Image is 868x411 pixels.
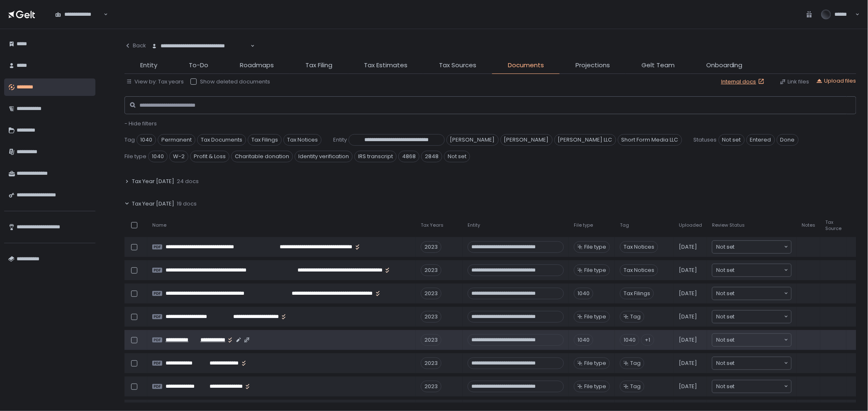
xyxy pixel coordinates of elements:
[679,360,697,367] span: [DATE]
[694,136,717,144] span: Statuses
[421,264,441,276] div: 2023
[746,134,775,146] span: Entered
[197,134,246,146] span: Tax Documents
[189,61,208,70] span: To-Do
[584,313,606,320] span: File type
[584,383,606,390] span: File type
[630,313,641,320] span: Tag
[421,151,442,162] span: 2848
[124,120,157,127] button: - Hide filters
[554,134,616,146] span: [PERSON_NAME] LLC
[148,151,168,162] span: 1040
[712,380,791,393] div: Search for option
[618,134,682,146] span: Short Form Media LLC
[333,136,347,144] span: Entity
[124,153,146,160] span: File type
[398,151,419,162] span: 4868
[439,61,476,70] span: Tax Sources
[641,61,675,70] span: Gelt Team
[574,222,593,228] span: File type
[716,289,735,298] span: Not set
[641,334,654,346] span: +1
[620,241,658,253] span: Tax Notices
[721,78,766,86] a: Internal docs
[679,313,697,320] span: [DATE]
[777,134,799,146] span: Done
[421,311,441,323] div: 2023
[679,290,697,297] span: [DATE]
[620,222,629,228] span: Tag
[500,134,553,146] span: [PERSON_NAME]
[735,243,783,251] input: Search for option
[126,78,184,86] button: View by: Tax years
[716,382,735,391] span: Not set
[620,264,658,276] span: Tax Notices
[679,267,697,274] span: [DATE]
[508,61,544,70] span: Documents
[712,222,745,228] span: Review Status
[706,61,743,70] span: Onboarding
[712,241,791,253] div: Search for option
[716,243,735,251] span: Not set
[712,264,791,276] div: Search for option
[124,42,146,49] div: Back
[735,266,783,274] input: Search for option
[716,359,735,367] span: Not set
[421,222,444,228] span: Tax Years
[802,222,815,228] span: Notes
[712,357,791,369] div: Search for option
[158,134,195,146] span: Permanent
[124,136,135,144] span: Tag
[630,360,641,367] span: Tag
[248,134,282,146] span: Tax Filings
[364,61,407,70] span: Tax Estimates
[735,313,783,321] input: Search for option
[716,313,735,321] span: Not set
[283,134,322,146] span: Tax Notices
[716,266,735,274] span: Not set
[50,5,108,23] div: Search for option
[421,357,441,369] div: 2023
[132,200,174,208] span: Tax Year [DATE]
[169,151,188,162] span: W-2
[124,37,146,54] button: Back
[240,61,274,70] span: Roadmaps
[132,178,174,185] span: Tax Year [DATE]
[421,381,441,392] div: 2023
[716,336,735,344] span: Not set
[446,134,499,146] span: [PERSON_NAME]
[584,243,606,251] span: File type
[231,151,293,162] span: Charitable donation
[468,222,480,228] span: Entity
[712,334,791,346] div: Search for option
[305,61,332,70] span: Tax Filing
[679,243,697,251] span: [DATE]
[679,383,697,390] span: [DATE]
[620,334,639,346] span: 1040
[295,151,353,162] span: Identity verification
[190,151,229,162] span: Profit & Loss
[421,288,441,299] div: 2023
[124,120,157,127] span: - Hide filters
[719,134,745,146] span: Not set
[712,287,791,300] div: Search for option
[146,37,255,55] div: Search for option
[137,134,156,146] span: 1040
[444,151,470,162] span: Not set
[735,382,783,391] input: Search for option
[735,336,783,344] input: Search for option
[574,288,593,299] div: 1040
[630,383,641,390] span: Tag
[735,359,783,367] input: Search for option
[679,336,697,344] span: [DATE]
[620,288,654,299] span: Tax Filings
[816,77,856,85] div: Upload files
[574,334,593,346] div: 1040
[825,219,841,232] span: Tax Source
[780,78,809,86] div: Link files
[712,311,791,323] div: Search for option
[421,334,441,346] div: 2023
